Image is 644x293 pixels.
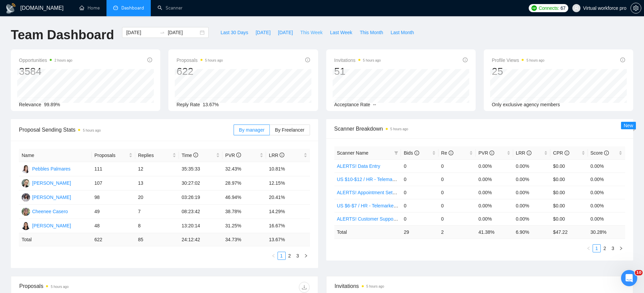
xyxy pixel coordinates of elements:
td: 12 [135,162,179,176]
li: 2 [601,244,609,252]
span: Invitations [335,282,625,290]
span: info-circle [565,151,569,155]
img: AE [22,222,30,230]
span: left [271,254,276,258]
span: 67 [560,4,566,12]
span: right [304,254,308,258]
span: Dashboard [121,5,144,11]
span: [DATE] [256,29,270,36]
span: info-circle [147,58,152,62]
td: 30:27:02 [179,176,222,190]
img: P [22,165,30,173]
span: This Month [360,29,383,36]
li: 3 [609,244,617,252]
span: Time [182,153,198,158]
td: 13 [135,176,179,190]
span: Proposals [176,56,223,64]
button: left [585,244,593,252]
th: Name [19,149,92,162]
td: $ 47.22 [550,225,588,239]
span: info-circle [305,58,310,62]
td: 111 [92,162,135,176]
td: 0.00% [476,186,513,199]
span: Last Week [330,29,352,36]
button: left [269,252,278,260]
a: PPebbles Palmares [22,166,71,171]
td: 0 [401,173,438,186]
td: 14.29% [266,205,310,219]
span: dashboard [113,5,118,10]
span: New [624,123,633,128]
span: Replies [138,152,171,159]
time: 5 hours ago [526,59,544,62]
a: US $10-$12 / HR - Telemarketing [337,177,407,182]
time: 5 hours ago [363,59,381,62]
span: info-circle [280,153,284,157]
li: 1 [593,244,601,252]
span: info-circle [414,151,419,155]
a: AE[PERSON_NAME] [22,223,71,228]
span: Only exclusive agency members [492,102,560,107]
td: 29 [401,225,438,239]
td: 0.00% [588,199,625,212]
td: 0.00% [476,173,513,186]
button: right [302,252,310,260]
span: Re [441,150,453,156]
td: 35:35:33 [179,162,222,176]
td: 6.90 % [513,225,550,239]
div: Cheenee Casero [32,208,68,215]
span: PVR [478,150,494,156]
td: 20.41% [266,190,310,205]
button: right [617,244,625,252]
span: 10 [635,270,643,275]
div: 25 [492,65,545,78]
span: Profile Views [492,56,545,64]
img: NM [22,179,30,187]
time: 5 hours ago [83,129,101,132]
td: 622 [92,233,135,246]
td: 28.97% [222,176,266,190]
a: 3 [609,245,617,252]
a: 2 [601,245,609,252]
td: 13:20:14 [179,219,222,233]
span: setting [631,5,641,11]
td: 0 [438,159,476,173]
time: 2 hours ago [54,59,72,62]
div: 51 [334,65,381,78]
span: info-circle [193,153,198,157]
li: Next Page [617,244,625,252]
div: [PERSON_NAME] [32,222,71,229]
td: 0.00% [588,186,625,199]
input: End date [168,29,198,36]
button: Last Month [387,27,418,38]
span: -- [373,102,376,107]
div: [PERSON_NAME] [32,179,71,187]
td: $0.00 [550,212,588,225]
a: ALERTS! Appointment Setting or Cold Calling [337,190,433,195]
span: Invitations [334,56,381,64]
th: Proposals [92,149,135,162]
td: 0.00% [476,212,513,225]
iframe: Intercom live chat [621,270,637,286]
td: 30.28 % [588,225,625,239]
td: 32.43% [222,162,266,176]
td: $0.00 [550,186,588,199]
time: 5 hours ago [390,127,408,131]
td: 41.38 % [476,225,513,239]
span: info-circle [463,58,468,62]
button: [DATE] [252,27,274,38]
a: 2 [286,252,293,260]
button: This Month [356,27,387,38]
span: Bids [404,150,419,156]
span: info-circle [620,58,625,62]
td: 0 [438,173,476,186]
a: NM[PERSON_NAME] [22,180,71,185]
button: [DATE] [274,27,296,38]
a: US $6-$7 / HR - Telemarketing [337,203,401,208]
span: [DATE] [278,29,293,36]
a: JM[PERSON_NAME] [22,194,71,200]
td: 8 [135,219,179,233]
td: 0.00% [513,173,550,186]
span: CPR [553,150,569,156]
button: setting [630,3,641,14]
